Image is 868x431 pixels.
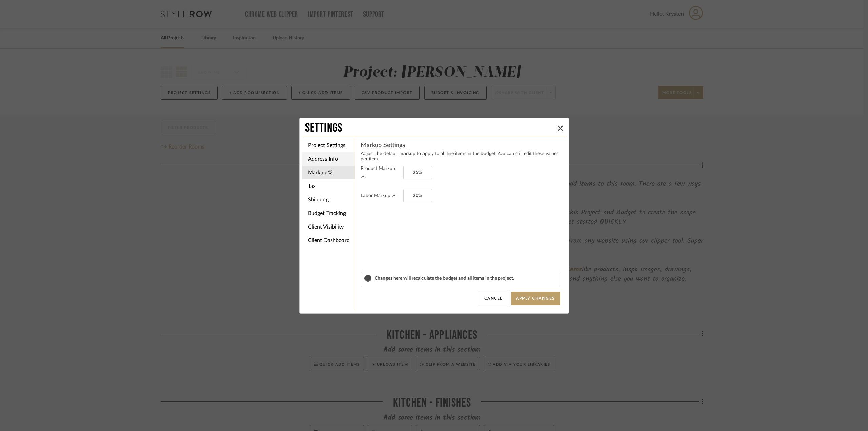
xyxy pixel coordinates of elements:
p: Adjust the default markup to apply to all line items in the budget. You can still edit these valu... [361,151,560,162]
button: Cancel [479,292,508,305]
li: Address Info [302,152,355,166]
span: Changes here will recalculate the budget and all items in the project. [375,276,557,281]
li: Client Dashboard [302,234,355,247]
li: Project Settings [302,139,355,152]
li: Shipping [302,193,355,207]
li: Tax [302,179,355,193]
button: Apply Changes [511,292,560,305]
h4: Markup Settings [361,141,560,150]
label: Product Markup %: [361,164,401,181]
div: Settings [305,121,555,136]
li: Budget Tracking [302,207,355,220]
li: Client Visibility [302,220,355,234]
li: Markup % [302,166,355,179]
label: Labor Markup %: [361,192,401,200]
